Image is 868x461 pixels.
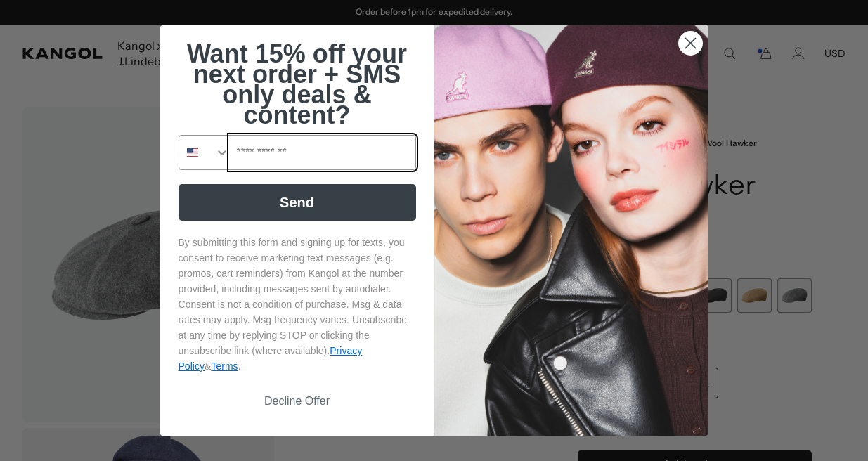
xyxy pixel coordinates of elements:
[434,25,708,436] img: 4fd34567-b031-494e-b820-426212470989.jpeg
[179,184,416,221] button: Send
[187,147,198,158] img: United States
[211,361,238,372] a: Terms
[179,235,416,374] p: By submitting this form and signing up for texts, you consent to receive marketing text messages ...
[179,136,230,169] button: Search Countries
[678,31,703,56] button: Close dialog
[230,136,415,169] input: Phone Number
[179,388,416,415] button: Decline Offer
[187,39,407,129] span: Want 15% off your next order + SMS only deals & content?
